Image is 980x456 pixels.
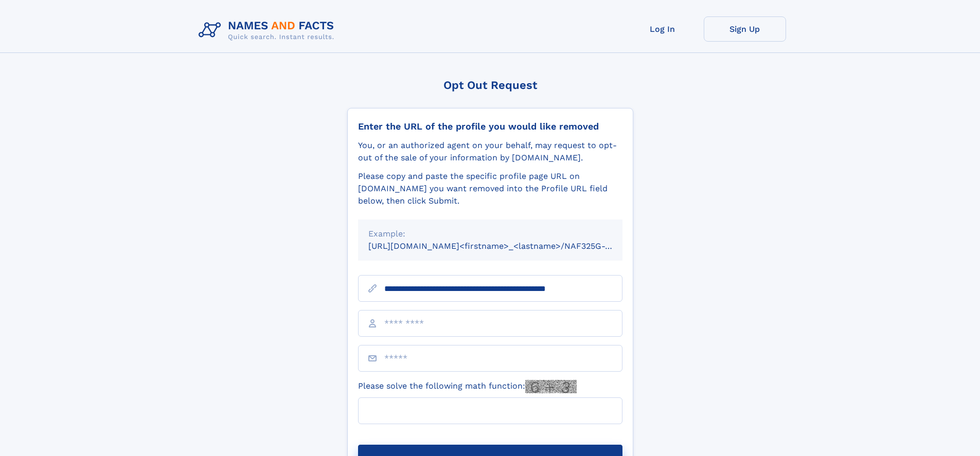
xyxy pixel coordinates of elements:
[358,139,622,164] div: You, or an authorized agent on your behalf, may request to opt-out of the sale of your informatio...
[358,170,622,207] div: Please copy and paste the specific profile page URL on [DOMAIN_NAME] you want removed into the Pr...
[621,16,704,42] a: Log In
[194,16,343,44] img: Logo Names and Facts
[368,241,642,251] small: [URL][DOMAIN_NAME]<firstname>_<lastname>/NAF325G-xxxxxxxx
[347,79,633,92] div: Opt Out Request
[704,16,786,42] a: Sign Up
[358,380,577,393] label: Please solve the following math function:
[358,121,622,132] div: Enter the URL of the profile you would like removed
[368,228,612,240] div: Example:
